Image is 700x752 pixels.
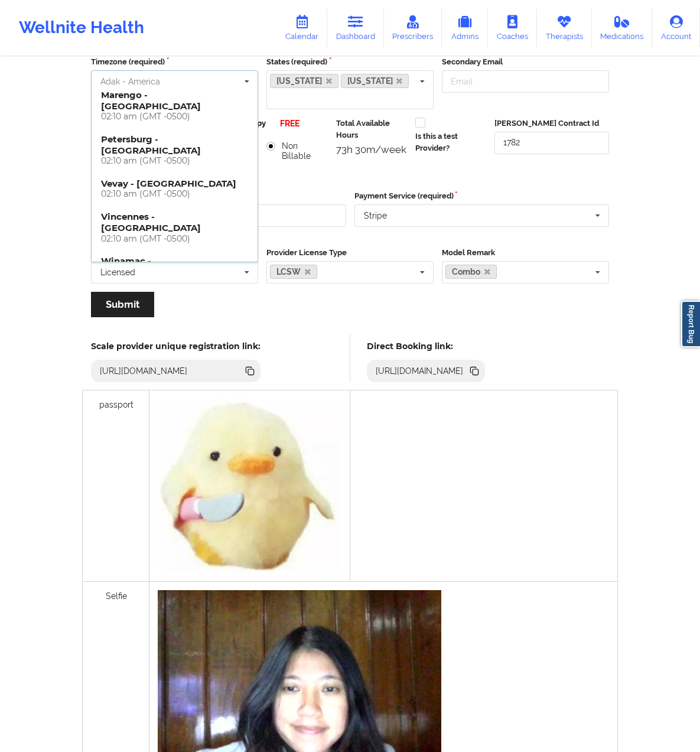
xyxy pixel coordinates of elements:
label: Payment Service (required) [354,190,610,202]
label: States (required) [266,56,434,68]
div: Licensed [100,268,135,276]
label: [PERSON_NAME] Contract Id [494,118,609,129]
p: automatic [214,170,328,182]
label: Provider License Type [266,247,434,259]
h4: Petersburg - [GEOGRAPHIC_DATA] [101,134,248,166]
a: Admins [442,8,488,47]
label: Model Remark [442,247,609,259]
h4: Winamac - [GEOGRAPHIC_DATA] [101,255,248,288]
a: Account [652,8,700,47]
label: Is this a test Provider? [415,131,486,154]
div: 02:10 am (GMT -0500) [101,189,248,199]
input: Deel Contract Id [494,132,609,154]
input: Email [442,70,609,93]
h4: Marengo - [GEOGRAPHIC_DATA] [101,89,248,122]
a: [US_STATE] [270,74,338,88]
p: FREE [280,118,299,141]
div: passport [83,390,149,582]
div: [URL][DOMAIN_NAME] [95,365,193,377]
label: Non Billable [266,141,320,161]
label: Total Available Hours [336,118,407,141]
a: Report Bug [681,301,700,347]
h4: Vevay - [GEOGRAPHIC_DATA] [101,178,248,199]
h4: Vincennes - [GEOGRAPHIC_DATA] [101,211,248,243]
div: Stripe [364,211,387,220]
div: [URL][DOMAIN_NAME] [371,365,468,377]
h5: Scale provider unique registration link: [91,341,261,351]
button: Submit [91,292,154,317]
a: Calendar [276,8,327,47]
a: Combo [445,265,497,279]
a: LCSW [270,265,317,279]
label: Secondary Email [442,56,609,68]
div: 02:10 am (GMT -0500) [101,156,248,166]
a: Dashboard [327,8,384,47]
a: [US_STATE] [341,74,409,88]
div: 02:10 am (GMT -0500) [101,112,248,122]
a: Coaches [488,8,537,47]
a: Therapists [537,8,592,47]
a: Medications [592,8,653,47]
a: Prescribers [384,8,442,47]
div: 73h 30m/week [336,144,407,155]
h5: Direct Booking link: [367,341,486,351]
img: cac2923f-8979-4a1d-94d5-f491eb782b6bbaby_chick.jpg [158,399,341,574]
div: 02:10 am (GMT -0500) [101,234,248,244]
label: Timezone (required) [91,56,258,68]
